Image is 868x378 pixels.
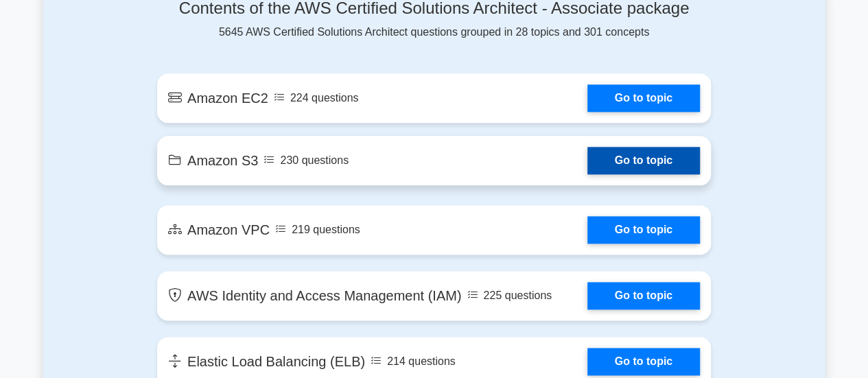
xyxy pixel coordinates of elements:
a: Go to topic [587,282,700,309]
a: Go to topic [587,348,700,375]
a: Go to topic [587,216,700,244]
a: Go to topic [587,147,700,174]
a: Go to topic [587,84,700,112]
